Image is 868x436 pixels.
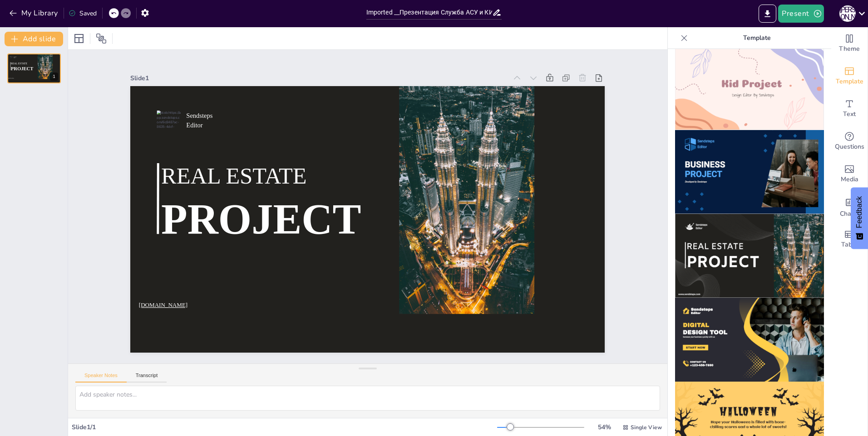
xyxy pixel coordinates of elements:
span: Template [836,77,863,87]
div: Slide 1 [130,74,507,82]
div: Add ready made slides [831,60,868,92]
button: Export to PowerPoint [759,5,776,23]
div: 54 % [593,423,615,431]
button: Add slide [5,32,63,46]
span: Editor [14,58,15,58]
button: А [PERSON_NAME] [839,5,856,23]
img: thumb-11.png [675,214,824,298]
span: Charts [840,209,859,219]
input: Insert title [366,6,493,19]
img: thumb-9.png [675,46,824,130]
span: [DOMAIN_NAME] [139,302,187,308]
button: Present [778,5,824,23]
div: А [PERSON_NAME] [839,5,856,22]
button: Transcript [127,373,167,383]
button: My Library [7,6,62,20]
span: Media [841,174,858,184]
span: Single View [631,424,662,431]
div: Slide 1 / 1 [72,423,497,431]
span: Sendsteps [187,112,213,119]
span: REAL ESTATE [161,163,306,189]
span: [DOMAIN_NAME] [8,78,14,79]
div: 1 [7,53,61,83]
span: PROJECT [161,195,361,243]
span: Questions [835,142,864,152]
span: Position [96,33,107,44]
div: Add text boxes [831,92,868,125]
div: Get real-time input from your audience [831,125,868,158]
button: Speaker Notes [75,373,127,383]
div: 1 [50,73,58,81]
span: Editor [187,121,203,128]
span: PROJECT [11,66,34,71]
img: thumb-10.png [675,130,824,214]
div: Saved [69,9,97,18]
div: Add a table [831,223,868,256]
img: thumb-12.png [675,298,824,382]
div: Add charts and graphs [831,190,868,223]
div: Add images, graphics, shapes or video [831,158,868,190]
span: Feedback [855,196,863,228]
span: Theme [839,44,860,54]
span: Table [841,240,858,250]
button: Feedback - Show survey [851,187,868,249]
div: Change the overall theme [831,27,868,60]
p: Template [691,27,822,49]
span: Text [843,109,856,119]
span: Sendsteps [14,56,17,57]
div: Layout [72,31,86,46]
span: REAL ESTATE [11,62,27,65]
